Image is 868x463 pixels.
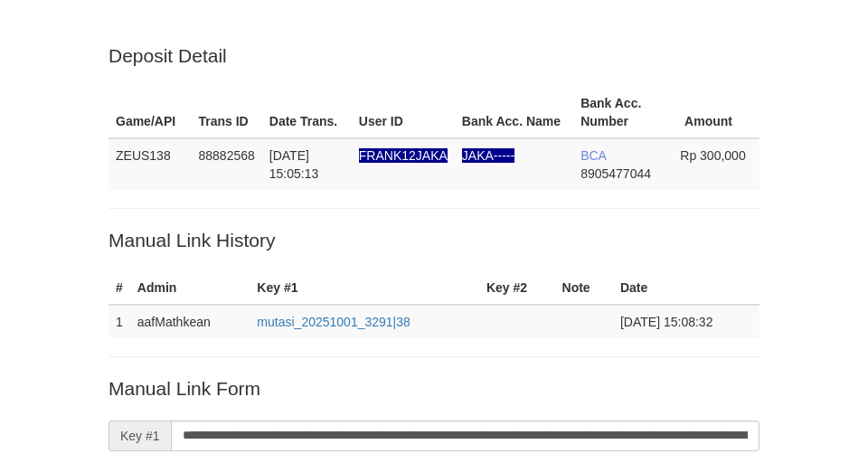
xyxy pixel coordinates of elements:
[130,305,250,338] td: aafMathkean
[108,43,759,69] p: Deposit Detail
[673,87,759,138] th: Amount
[257,315,410,329] a: mutasi_20251001_3291|38
[462,148,514,163] span: Nama rekening ada tanda titik/strip, harap diedit
[580,166,651,181] span: Copy 8905477044 to clipboard
[108,420,171,451] span: Key #1
[108,271,130,305] th: #
[108,227,759,253] p: Manual Link History
[191,87,261,138] th: Trans ID
[613,305,759,338] td: [DATE] 15:08:32
[108,305,130,338] td: 1
[352,87,455,138] th: User ID
[455,87,573,138] th: Bank Acc. Name
[269,148,319,181] span: [DATE] 15:05:13
[108,138,191,190] td: ZEUS138
[479,271,555,305] th: Key #2
[573,87,673,138] th: Bank Acc. Number
[108,375,759,402] p: Manual Link Form
[262,87,352,138] th: Date Trans.
[680,148,745,163] span: Rp 300,000
[108,87,191,138] th: Game/API
[580,148,606,163] span: BCA
[359,148,448,163] span: Nama rekening ada tanda titik/strip, harap diedit
[613,271,759,305] th: Date
[250,271,479,305] th: Key #1
[130,271,250,305] th: Admin
[191,138,261,190] td: 88882568
[555,271,613,305] th: Note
